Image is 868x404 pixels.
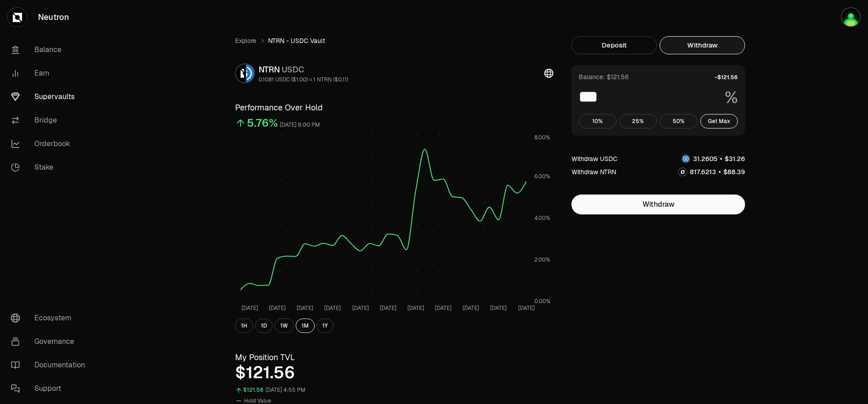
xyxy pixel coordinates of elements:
[725,89,738,107] span: %
[235,36,256,45] a: Explore
[255,318,273,333] button: 1D
[269,304,286,312] tspan: [DATE]
[297,304,313,312] tspan: [DATE]
[534,134,550,141] tspan: 8.00%
[235,351,553,364] h3: My Position TVL
[280,120,320,130] div: [DATE] 8:00 PM
[660,36,745,54] button: Withdraw
[407,304,424,312] tspan: [DATE]
[316,318,334,333] button: 1Y
[235,101,553,114] h3: Performance Over Hold
[4,156,98,179] a: Stake
[4,109,98,132] a: Bridge
[268,36,325,45] span: NTRN - USDC Vault
[534,214,550,222] tspan: 4.00%
[682,155,689,162] img: USDC Logo
[619,114,657,128] button: 25%
[352,304,369,312] tspan: [DATE]
[534,173,550,180] tspan: 6.00%
[462,304,479,312] tspan: [DATE]
[259,76,348,83] div: 0.1081 USDC ($1.00) = 1 NTRN ($0.11)
[534,298,551,305] tspan: 0.00%
[4,330,98,353] a: Governance
[247,116,278,130] div: 5.76%
[571,36,657,54] button: Deposit
[571,154,618,163] div: Withdraw USDC
[841,7,861,27] img: Geo Wallet
[282,64,304,75] span: USDC
[579,114,617,128] button: 10%
[235,318,253,333] button: 1H
[324,304,341,312] tspan: [DATE]
[4,132,98,156] a: Orderbook
[4,62,98,85] a: Earn
[243,385,264,395] div: $121.56
[296,318,315,333] button: 1M
[4,353,98,377] a: Documentation
[4,306,98,330] a: Ecosystem
[259,63,348,76] div: NTRN
[235,364,553,382] div: $121.56
[265,385,306,395] div: [DATE] 4:55 PM
[490,304,507,312] tspan: [DATE]
[246,64,254,82] img: USDC Logo
[700,114,738,128] button: Get Max
[518,304,535,312] tspan: [DATE]
[4,38,98,62] a: Balance
[235,36,553,45] nav: breadcrumb
[274,318,294,333] button: 1W
[660,114,698,128] button: 50%
[236,64,244,82] img: NTRN Logo
[679,168,686,176] img: NTRN Logo
[241,304,258,312] tspan: [DATE]
[579,72,629,81] div: Balance: $121.56
[571,167,616,176] div: Withdraw NTRN
[571,195,745,214] button: Withdraw
[4,85,98,109] a: Supervaults
[4,377,98,400] a: Support
[435,304,452,312] tspan: [DATE]
[380,304,396,312] tspan: [DATE]
[534,256,550,263] tspan: 2.00%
